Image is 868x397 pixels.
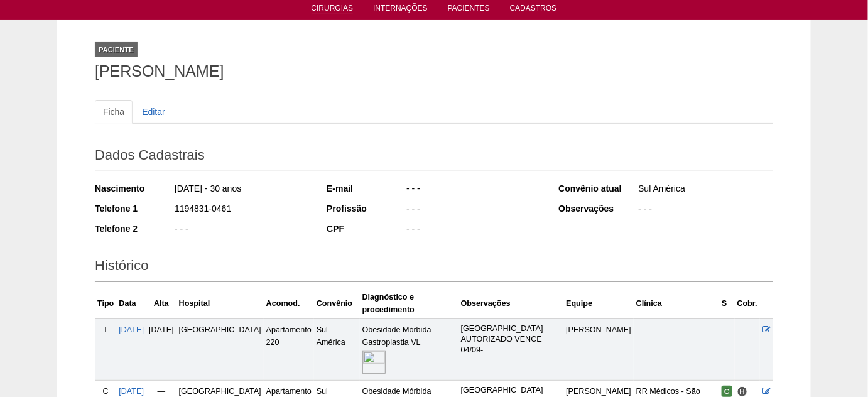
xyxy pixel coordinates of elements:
[119,387,144,396] a: [DATE]
[637,182,773,198] div: Sul América
[95,143,773,171] h2: Dados Cadastrais
[264,318,314,380] td: Apartamento 220
[312,4,354,14] a: Cirurgias
[563,318,634,380] td: [PERSON_NAME]
[722,386,732,397] span: Confirmada
[735,288,760,319] th: Cobr.
[563,288,634,319] th: Equipe
[719,288,735,319] th: S
[373,4,428,16] a: Internações
[146,288,176,319] th: Alta
[95,100,133,124] a: Ficha
[95,202,173,215] div: Telefone 1
[327,182,405,195] div: E-mail
[510,4,557,16] a: Cadastros
[314,318,360,380] td: Sul América
[405,202,541,218] div: - - -
[558,182,637,195] div: Convênio atual
[448,4,490,16] a: Pacientes
[95,42,138,57] div: Paciente
[558,202,637,215] div: Observações
[95,288,116,319] th: Tipo
[173,182,310,198] div: [DATE] - 30 anos
[264,288,314,319] th: Acomod.
[634,318,719,380] td: —
[405,182,541,198] div: - - -
[97,324,114,336] div: I
[116,288,146,319] th: Data
[95,253,773,282] h2: Histórico
[461,324,561,356] p: [GEOGRAPHIC_DATA] AUTORIZADO VENCE 04/09-
[360,288,458,319] th: Diagnóstico e procedimento
[327,202,405,215] div: Profissão
[737,386,748,397] span: Hospital
[176,318,264,380] td: [GEOGRAPHIC_DATA]
[634,288,719,319] th: Clínica
[173,202,310,218] div: 1194831-0461
[95,63,773,79] h1: [PERSON_NAME]
[637,202,773,218] div: - - -
[176,288,264,319] th: Hospital
[458,288,564,319] th: Observações
[405,222,541,238] div: - - -
[95,222,173,235] div: Telefone 2
[327,222,405,235] div: CPF
[95,182,173,195] div: Nascimento
[134,100,173,124] a: Editar
[314,288,360,319] th: Convênio
[360,318,458,380] td: Obesidade Mórbida Gastroplastia VL
[149,325,174,334] span: [DATE]
[173,222,310,238] div: - - -
[119,325,144,334] a: [DATE]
